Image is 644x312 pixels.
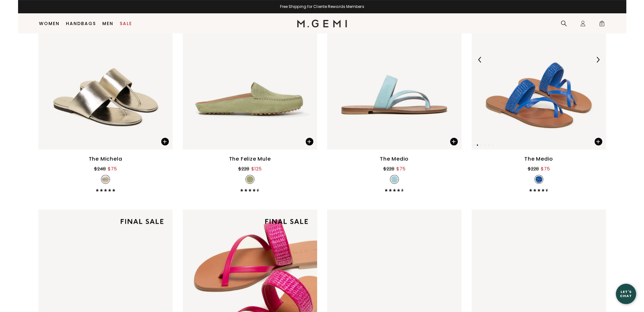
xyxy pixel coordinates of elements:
[94,165,106,173] div: $248
[259,213,313,229] img: final sale tag
[115,213,169,229] img: final sale tag
[102,176,109,183] img: v_7355612463163_SWATCH_50x.jpg
[541,165,550,173] div: $75
[108,165,117,173] div: $75
[297,20,347,27] img: M.Gemi
[391,176,398,183] img: v_7319118774331_SWATCH_50x.jpg
[238,165,249,173] div: $228
[477,57,483,63] img: Previous Arrow
[18,4,626,9] div: Free Shipping for Cliente Rewards Members
[595,57,601,63] img: Next Arrow
[528,165,539,173] div: $228
[39,21,60,26] a: Women
[599,22,605,28] span: 0
[66,21,96,26] a: Handbags
[246,176,253,183] img: v_7353176719419_SWATCH_50x.jpg
[535,176,542,183] img: v_7319118839867_SWATCH_50x.jpg
[120,21,132,26] a: Sale
[229,155,271,163] div: The Felize Mule
[102,21,113,26] a: Men
[524,155,553,163] div: The Medio
[380,155,409,163] div: The Medio
[251,165,262,173] div: $125
[89,155,122,163] div: The Michela
[396,165,405,173] div: $75
[383,165,394,173] div: $228
[616,290,636,298] div: Let's Chat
